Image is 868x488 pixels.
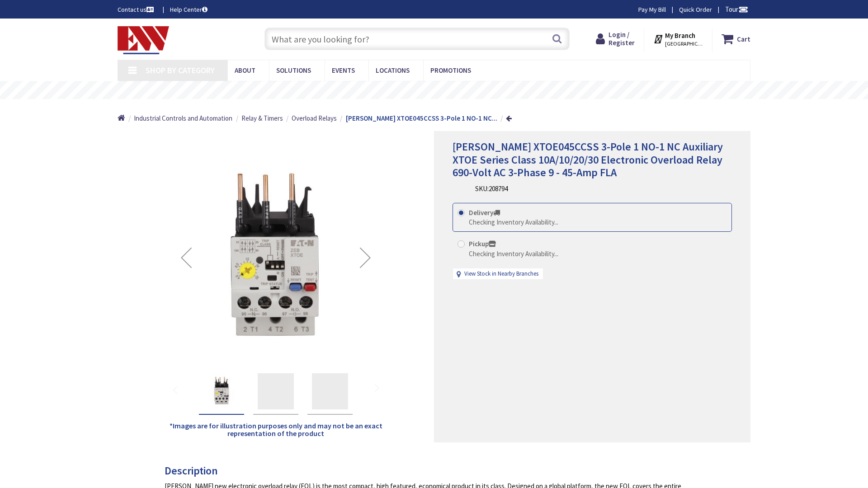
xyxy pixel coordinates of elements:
div: Eaton XTOE045CCSS 3-Pole 1 NO-1 NC Auxiliary XTOE Series Class 10A/10/20/30 Electronic Overload R... [307,369,353,415]
rs-layer: Free Same Day Pickup at 19 Locations [359,85,525,95]
span: [PERSON_NAME] XTOE045CCSS 3-Pole 1 NO-1 NC Auxiliary XTOE Series Class 10A/10/20/30 Electronic Ov... [453,140,723,180]
strong: Cart [737,31,750,47]
h3: Description [165,465,697,477]
h5: *Images are for illustration purposes only and may not be an exact representation of the product [168,422,383,438]
div: SKU: [475,184,508,193]
a: View Stock in Nearby Branches [464,270,538,278]
strong: [PERSON_NAME] XTOE045CCSS 3-Pole 1 NO-1 NC... [346,114,497,122]
div: Checking Inventory Availability... [469,249,558,258]
strong: Pickup [469,239,496,248]
div: Checking Inventory Availability... [469,217,558,227]
img: Eaton XTOE045CCSS 3-Pole 1 NO-1 NC Auxiliary XTOE Series Class 10A/10/20/30 Electronic Overload R... [168,150,383,365]
a: Pay My Bill [638,5,666,14]
span: Promotions [430,66,471,75]
span: Locations [376,66,410,75]
span: About [235,66,255,75]
strong: Delivery [469,208,500,217]
a: Login / Register [596,31,635,47]
input: What are you looking for? [264,28,570,50]
span: 208794 [489,184,508,193]
div: My Branch [GEOGRAPHIC_DATA], [GEOGRAPHIC_DATA] [653,31,703,47]
img: Eaton XTOE045CCSS 3-Pole 1 NO-1 NC Auxiliary XTOE Series Class 10A/10/20/30 Electronic Overload R... [203,373,240,409]
div: Next [347,150,383,365]
a: Quick Order [679,5,712,14]
span: Shop By Category [146,65,215,75]
img: Electrical Wholesalers, Inc. [118,26,169,54]
a: Cart [722,31,750,47]
span: Events [332,66,355,75]
a: Relay & Timers [241,113,283,123]
div: Previous [168,150,204,365]
span: Tour [725,5,748,14]
div: Eaton XTOE045CCSS 3-Pole 1 NO-1 NC Auxiliary XTOE Series Class 10A/10/20/30 Electronic Overload R... [253,369,298,415]
span: [GEOGRAPHIC_DATA], [GEOGRAPHIC_DATA] [665,40,703,47]
a: Overload Relays [292,113,337,123]
span: Login / Register [609,30,635,47]
span: Solutions [276,66,311,75]
a: Industrial Controls and Automation [134,113,232,123]
a: Help Center [170,5,208,14]
strong: My Branch [665,31,695,40]
div: Eaton XTOE045CCSS 3-Pole 1 NO-1 NC Auxiliary XTOE Series Class 10A/10/20/30 Electronic Overload R... [199,369,244,415]
a: Contact us [118,5,156,14]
